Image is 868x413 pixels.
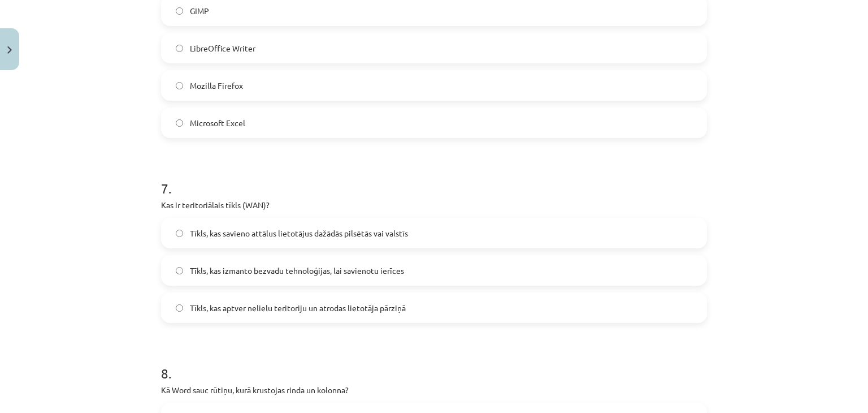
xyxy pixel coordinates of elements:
input: Tīkls, kas aptver nelielu teritoriju un atrodas lietotāja pārziņā [176,304,183,312]
span: Tīkls, kas aptver nelielu teritoriju un atrodas lietotāja pārziņā [190,302,406,314]
input: GIMP [176,7,183,15]
input: Tīkls, kas savieno attālus lietotājus dažādās pilsētās vai valstīs [176,230,183,237]
span: Microsoft Excel [190,117,245,129]
input: Mozilla Firefox [176,82,183,89]
span: Tīkls, kas savieno attālus lietotājus dažādās pilsētās vai valstīs [190,227,408,239]
input: Tīkls, kas izmanto bezvadu tehnoloģijas, lai savienotu ierīces [176,267,183,274]
span: Tīkls, kas izmanto bezvadu tehnoloģijas, lai savienotu ierīces [190,265,404,277]
h1: 7 . [161,161,707,196]
input: Microsoft Excel [176,119,183,127]
span: LibreOffice Writer [190,42,255,54]
h1: 8 . [161,346,707,381]
img: icon-close-lesson-0947bae3869378f0d4975bcd49f059093ad1ed9edebbc8119c70593378902aed.svg [7,46,12,54]
p: Kā Word sauc rūtiņu, kurā krustojas rinda un kolonna? [161,384,707,396]
input: LibreOffice Writer [176,45,183,52]
p: Kas ir teritoriālais tīkls (WAN)? [161,199,707,211]
span: Mozilla Firefox [190,80,243,92]
span: GIMP [190,5,209,17]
